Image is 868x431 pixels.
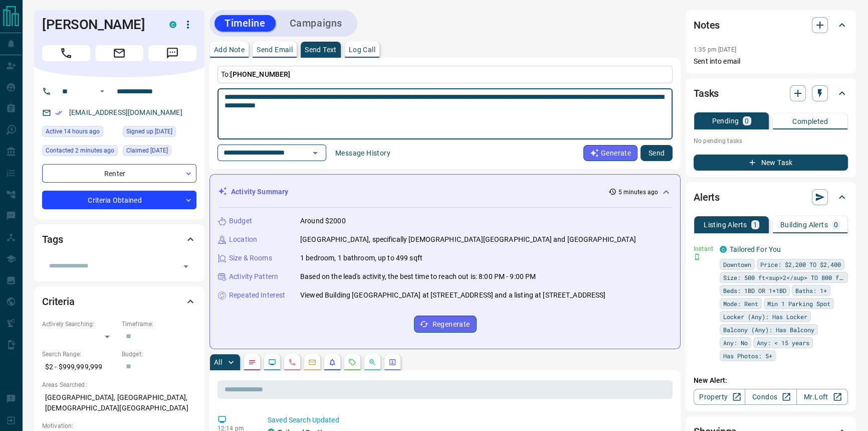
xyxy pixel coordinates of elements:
[349,46,375,53] p: Log Call
[42,191,196,209] div: Criteria Obtained
[796,389,848,405] a: Mr.Loft
[46,146,114,156] span: Contacted 2 minutes ago
[694,389,745,405] a: Property
[694,13,848,37] div: Notes
[230,70,290,78] span: [PHONE_NUMBER]
[368,358,376,366] svg: Opportunities
[305,46,337,53] p: Send Text
[46,126,100,136] span: Active 14 hours ago
[42,421,196,430] p: Motivation:
[169,21,176,28] div: condos.ca
[69,108,182,116] a: [EMAIL_ADDRESS][DOMAIN_NAME]
[300,271,536,282] p: Based on the lead's activity, the best time to reach out is: 8:00 PM - 9:00 PM
[123,126,196,140] div: Fri May 06 2022
[42,145,118,159] div: Tue Aug 12 2025
[268,415,669,425] p: Saved Search Updated
[148,45,196,61] span: Message
[126,146,168,156] span: Claimed [DATE]
[231,187,288,197] p: Activity Summary
[640,145,673,161] button: Send
[214,46,245,53] p: Add Note
[795,285,827,296] span: Baths: 1+
[42,164,196,183] div: Renter
[42,320,117,329] p: Actively Searching:
[780,221,828,228] p: Building Alerts
[757,338,809,348] span: Any: < 15 years
[42,231,63,247] h2: Tags
[126,126,172,136] span: Signed up [DATE]
[712,117,739,124] p: Pending
[694,81,848,105] div: Tasks
[300,290,605,301] p: Viewed Building [GEOGRAPHIC_DATA] at [STREET_ADDRESS] and a listing at [STREET_ADDRESS]
[218,66,673,83] p: To:
[723,312,807,322] span: Locker (Any): Has Locker
[328,358,336,366] svg: Listing Alerts
[694,85,719,101] h2: Tasks
[694,185,848,209] div: Alerts
[720,246,727,253] div: condos.ca
[214,359,222,366] p: All
[694,46,736,53] p: 1:35 pm [DATE]
[694,189,720,205] h2: Alerts
[348,358,356,366] svg: Requests
[288,358,296,366] svg: Calls
[42,227,196,251] div: Tags
[308,146,322,160] button: Open
[329,145,396,161] button: Message History
[122,350,196,359] p: Budget:
[723,259,751,269] span: Downtown
[280,15,352,32] button: Campaigns
[42,294,75,310] h2: Criteria
[694,56,848,67] p: Sent into email
[229,234,257,245] p: Location
[723,325,814,335] span: Balcony (Any): Has Balcony
[694,253,701,260] svg: Push Notification Only
[760,259,841,269] span: Price: $2,200 TO $2,400
[42,350,117,359] p: Search Range:
[229,271,278,282] p: Activity Pattern
[268,358,276,366] svg: Lead Browsing Activity
[694,375,848,386] p: New Alert:
[42,17,154,33] h1: [PERSON_NAME]
[300,234,636,245] p: [GEOGRAPHIC_DATA], specifically [DEMOGRAPHIC_DATA][GEOGRAPHIC_DATA] and [GEOGRAPHIC_DATA]
[753,221,757,228] p: 1
[229,253,272,263] p: Size & Rooms
[767,299,830,309] span: Min 1 Parking Spot
[42,45,90,61] span: Call
[308,358,316,366] svg: Emails
[723,285,786,296] span: Beds: 1BD OR 1+1BD
[122,320,196,329] p: Timeframe:
[723,299,758,309] span: Mode: Rent
[96,85,108,97] button: Open
[694,17,720,33] h2: Notes
[388,358,396,366] svg: Agent Actions
[229,216,252,226] p: Budget
[42,290,196,314] div: Criteria
[745,117,749,124] p: 0
[723,338,748,348] span: Any: No
[42,126,118,140] div: Mon Aug 11 2025
[214,15,276,32] button: Timeline
[792,118,828,125] p: Completed
[723,272,844,282] span: Size: 500 ft<sup>2</sup> TO 800 ft<sup>2</sup>
[229,290,285,301] p: Repeated Interest
[95,45,143,61] span: Email
[834,221,838,228] p: 0
[745,389,796,405] a: Condos
[730,245,781,253] a: Tailored For You
[694,133,848,149] p: No pending tasks
[414,316,477,333] button: Regenerate
[300,216,346,226] p: Around $2000
[723,351,772,361] span: Has Photos: 5+
[42,359,117,375] p: $2 - $999,999,999
[179,259,193,273] button: Open
[704,221,747,228] p: Listing Alerts
[218,183,672,201] div: Activity Summary5 minutes ago
[42,389,196,416] p: [GEOGRAPHIC_DATA], [GEOGRAPHIC_DATA], [DEMOGRAPHIC_DATA][GEOGRAPHIC_DATA]
[42,380,196,389] p: Areas Searched:
[123,145,196,159] div: Mon Sep 30 2024
[583,145,637,161] button: Generate
[694,155,848,171] button: New Task
[618,188,658,197] p: 5 minutes ago
[248,358,256,366] svg: Notes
